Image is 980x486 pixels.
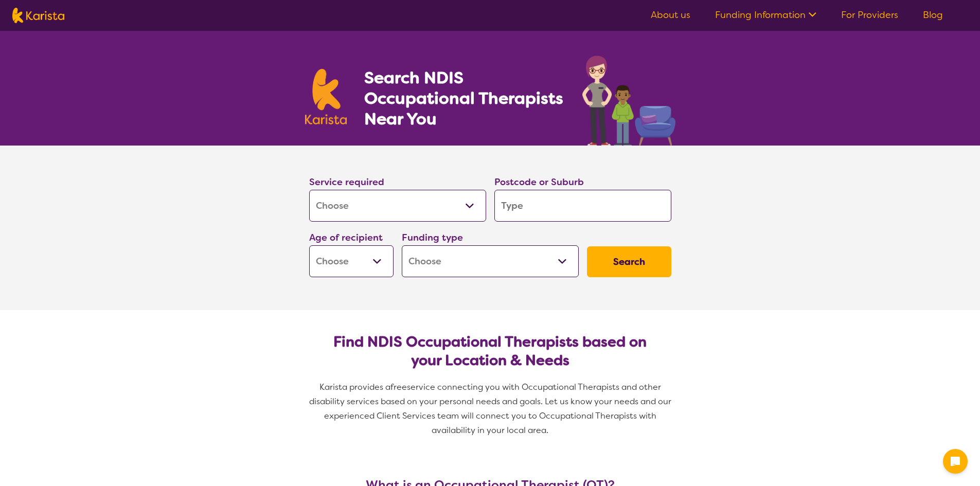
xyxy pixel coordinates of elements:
span: service connecting you with Occupational Therapists and other disability services based on your p... [309,382,673,436]
input: Type [494,190,671,222]
label: Service required [309,176,384,188]
img: Karista logo [305,69,347,124]
a: Funding Information [715,9,816,21]
span: Karista provides a [319,382,390,392]
img: occupational-therapy [582,56,675,146]
label: Age of recipient [309,231,383,244]
h1: Search NDIS Occupational Therapists Near You [364,67,564,129]
a: Blog [923,9,943,21]
label: Postcode or Suburb [494,176,584,188]
label: Funding type [402,231,463,244]
a: About us [651,9,690,21]
img: Karista logo [12,8,64,23]
a: For Providers [841,9,898,21]
button: Search [587,246,671,277]
h2: Find NDIS Occupational Therapists based on your Location & Needs [317,333,663,370]
span: free [390,382,407,392]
